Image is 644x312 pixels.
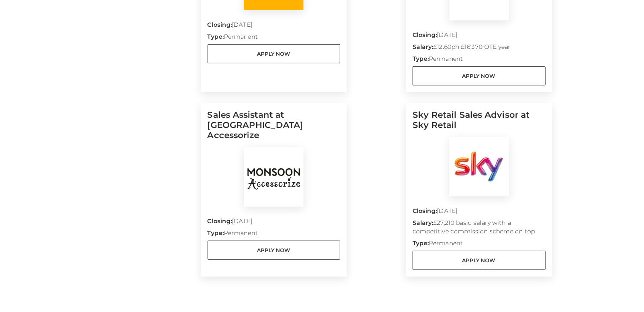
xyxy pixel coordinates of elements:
a: Apply Now [208,44,341,63]
strong: Salary: [413,219,433,227]
strong: Closing: [413,207,437,215]
strong: Type: [208,33,224,40]
a: Apply Now [413,66,546,85]
strong: Type: [413,55,429,62]
p: [DATE] [413,31,546,43]
p: Permanent [208,32,341,44]
p: Permanent [413,54,546,66]
img: Monsoon [244,147,303,207]
img: Sky Retail [449,137,509,196]
p: £12.60ph £16'370 OTE year [413,43,546,54]
strong: Closing: [413,31,437,39]
strong: Closing: [208,217,232,225]
p: Permanent [413,239,546,251]
strong: Type: [208,229,224,237]
strong: Salary: [413,43,433,51]
strong: Type: [413,239,429,247]
p: [DATE] [413,207,546,218]
p: £27,210 basic salary with a competitive commission scheme on top [413,218,546,239]
h5: Sales Assistant at [GEOGRAPHIC_DATA] Accessorize [208,110,341,147]
p: [DATE] [208,20,341,32]
h5: Sky Retail Sales Advisor at Sky Retail [413,110,546,137]
a: Apply Now [413,251,546,270]
p: [DATE] [208,217,341,229]
strong: Closing: [208,21,232,28]
a: Apply Now [208,241,341,260]
p: Permanent [208,229,341,241]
